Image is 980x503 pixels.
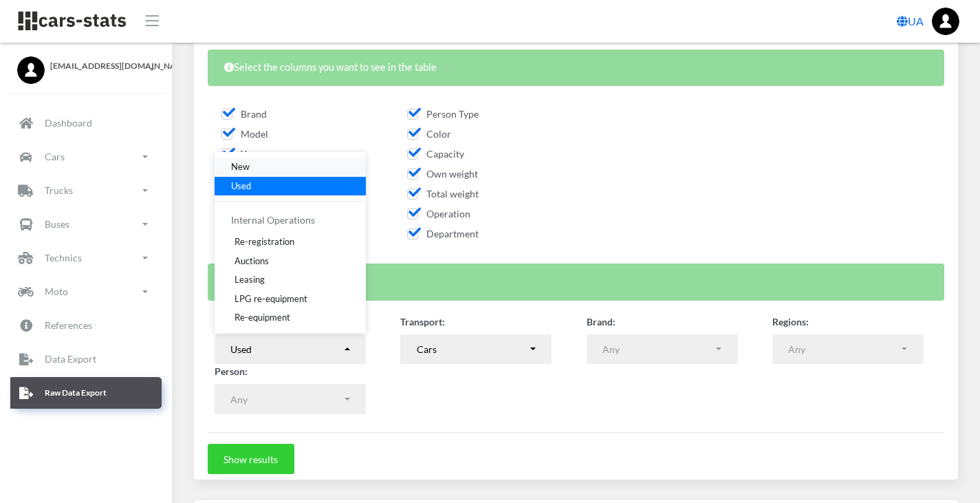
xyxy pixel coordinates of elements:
p: Trucks [45,182,73,199]
span: Department [407,228,479,239]
span: New [231,160,250,174]
a: UA [891,8,929,35]
span: Used [231,179,251,193]
button: Any [587,334,738,365]
span: Total weight [407,188,479,200]
p: Moto [45,283,68,300]
button: Show results [208,444,294,474]
a: Cars [10,141,162,173]
p: Technics [45,249,82,266]
button: Used [215,334,366,365]
div: Any [788,342,900,356]
label: Transport: [400,314,445,329]
div: Cars [417,342,528,356]
span: Re-equipment [235,311,290,325]
a: Moto [10,276,162,308]
p: Buses [45,215,69,233]
span: Model [221,128,268,140]
a: Technics [10,242,162,274]
div: Select the filters [208,264,944,300]
span: [EMAIL_ADDRESS][DOMAIN_NAME] [50,60,155,72]
a: [EMAIL_ADDRESS][DOMAIN_NAME] [17,56,155,72]
span: Capacity [407,148,464,160]
button: Any [215,384,366,414]
p: Raw Data Export [45,385,107,400]
div: Used [230,342,342,356]
p: References [45,317,92,334]
a: References [10,310,162,341]
span: Own weight [407,168,478,180]
a: Buses [10,208,162,240]
img: navbar brand [17,10,127,32]
label: Brand: [587,314,616,329]
span: Re-registration [235,235,294,249]
img: ... [932,8,959,35]
div: Any [602,342,714,356]
div: Any [230,392,342,407]
div: Select the columns you want to see in the table [208,50,944,86]
span: Year [221,148,260,160]
button: Any [772,334,924,365]
a: Raw Data Export [10,377,162,409]
span: Color [407,128,451,140]
a: Data Export [10,343,162,375]
span: Auctions [235,254,269,268]
span: Leasing [235,273,265,287]
span: LPG re-equipment [235,292,307,306]
a: Dashboard [10,107,162,139]
span: Operation [407,208,470,220]
label: Regions: [772,314,809,329]
span: Person Type [407,108,479,120]
a: Trucks [10,175,162,206]
span: Brand [221,108,267,120]
span: Internal Operations [231,214,315,226]
p: Dashboard [45,114,92,131]
p: Cars [45,148,65,165]
p: Data Export [45,350,96,367]
label: Person: [215,364,248,378]
button: Cars [400,334,552,365]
